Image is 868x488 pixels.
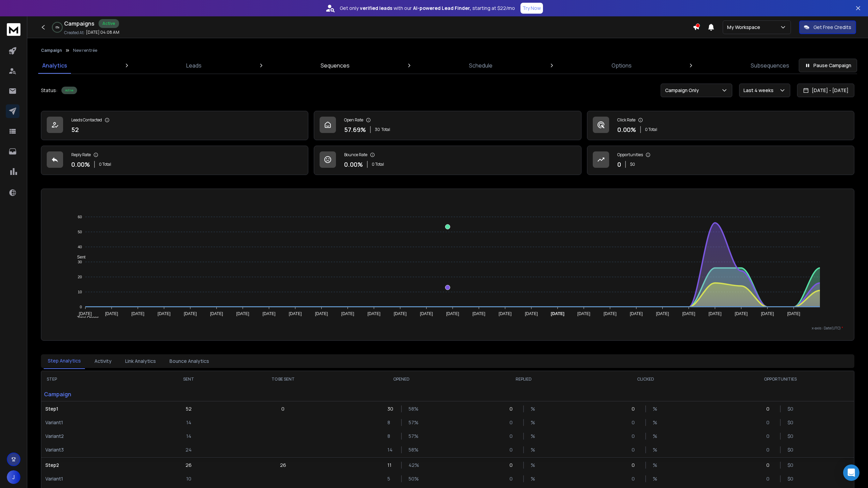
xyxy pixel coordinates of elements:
[799,20,856,34] button: Get Free Credits
[7,470,20,484] button: J
[587,146,854,175] a: Opportunities0$0
[387,405,394,412] p: 30
[225,371,341,387] th: TO BE SENT
[387,419,394,426] p: 8
[73,48,97,53] p: New rentrée
[788,446,794,453] p: $ 0
[499,311,512,316] tspan: [DATE]
[281,405,284,412] p: 0
[41,371,152,387] th: STEP
[577,311,590,316] tspan: [DATE]
[788,475,794,482] p: $ 0
[79,311,92,316] tspan: [DATE]
[186,433,191,440] p: 14
[158,311,171,316] tspan: [DATE]
[105,311,118,316] tspan: [DATE]
[604,311,617,316] tspan: [DATE]
[645,127,657,132] p: 0 Total
[64,19,94,28] h1: Campaigns
[340,5,515,12] p: Get only with our starting at $22/mo
[653,475,660,482] p: %
[607,57,636,74] a: Options
[72,255,86,260] span: Sent
[420,311,433,316] tspan: [DATE]
[367,311,380,316] tspan: [DATE]
[531,419,538,426] p: %
[653,462,660,469] p: %
[788,462,794,469] p: $ 0
[525,311,538,316] tspan: [DATE]
[45,446,148,453] p: Variant 3
[446,311,459,316] tspan: [DATE]
[41,387,152,401] p: Campaign
[71,125,79,134] p: 52
[682,311,695,316] tspan: [DATE]
[531,446,538,453] p: %
[465,57,497,74] a: Schedule
[843,464,859,481] div: Open Intercom Messenger
[280,462,286,469] p: 26
[182,57,206,74] a: Leads
[41,87,57,94] p: Status:
[766,433,773,440] p: 0
[510,446,516,453] p: 0
[766,405,773,412] p: 0
[45,475,148,482] p: Variant 1
[263,311,276,316] tspan: [DATE]
[653,405,660,412] p: %
[788,419,794,426] p: $ 0
[90,354,116,369] button: Activity
[617,160,621,169] p: 0
[520,3,543,14] button: Try Now
[735,311,748,316] tspan: [DATE]
[551,311,564,316] tspan: [DATE]
[587,111,854,140] a: Click Rate0.00%0 Total
[510,405,516,412] p: 0
[131,311,144,316] tspan: [DATE]
[653,419,660,426] p: %
[44,353,85,369] button: Step Analytics
[99,162,111,167] p: 0 Total
[186,405,192,412] p: 52
[656,311,669,316] tspan: [DATE]
[747,57,793,74] a: Subsequences
[630,311,643,316] tspan: [DATE]
[632,462,638,469] p: 0
[61,87,77,94] div: Active
[165,354,213,369] button: Bounce Analytics
[531,462,538,469] p: %
[314,146,581,175] a: Bounce Rate0.00%0 Total
[632,433,638,440] p: 0
[653,446,660,453] p: %
[612,61,632,70] p: Options
[799,59,857,72] button: Pause Campaign
[152,371,225,387] th: SENT
[632,475,638,482] p: 0
[78,245,82,249] tspan: 40
[375,127,380,132] span: 30
[289,311,302,316] tspan: [DATE]
[766,462,773,469] p: 0
[788,405,794,412] p: $ 0
[787,311,800,316] tspan: [DATE]
[630,162,635,167] p: $ 0
[531,475,538,482] p: %
[78,275,82,279] tspan: 20
[766,475,773,482] p: 0
[42,61,67,70] p: Analytics
[78,260,82,264] tspan: 30
[617,117,635,123] p: Click Rate
[344,125,366,134] p: 57.69 %
[708,311,721,316] tspan: [DATE]
[531,405,538,412] p: %
[184,311,197,316] tspan: [DATE]
[409,433,415,440] p: 57 %
[64,30,85,35] p: Created At:
[344,117,363,123] p: Open Rate
[632,419,638,426] p: 0
[387,433,394,440] p: 8
[41,146,308,175] a: Reply Rate0.00%0 Total
[744,87,776,94] p: Last 4 weeks
[413,5,471,12] strong: AI-powered Lead Finder,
